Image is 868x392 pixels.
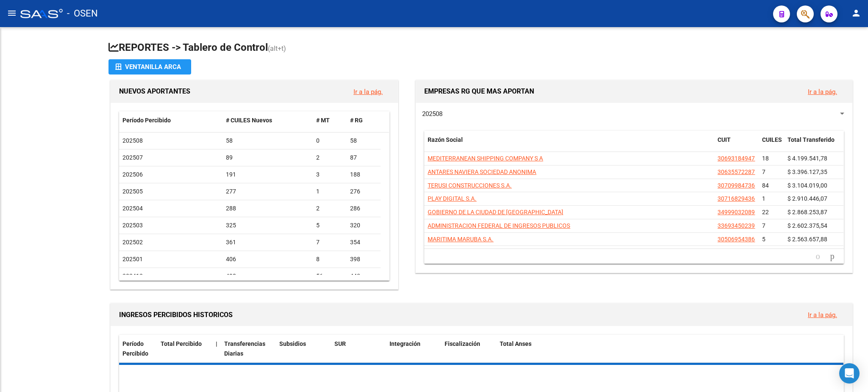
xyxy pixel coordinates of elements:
[718,155,755,162] span: 30693184947
[122,154,143,161] span: 202507
[350,204,377,213] div: 286
[350,237,377,247] div: 354
[108,41,854,55] h1: REPORTES -> Tablero de Control
[718,136,731,143] span: CUIT
[316,271,343,281] div: 56
[316,221,343,230] div: 5
[221,335,276,363] datatable-header-cell: Transferencias Diarias
[350,221,377,230] div: 320
[347,84,389,99] button: Ir a la pág.
[787,168,827,175] span: $ 3.396.127,35
[428,195,476,202] span: PLAY DIGITAL S.A.
[718,222,755,229] span: 33693450239
[226,153,310,163] div: 89
[334,340,346,347] span: SUR
[122,205,143,212] span: 202504
[316,153,343,163] div: 2
[787,222,827,229] span: $ 2.602.375,54
[316,237,343,247] div: 7
[353,88,383,96] a: Ir a la pág.
[316,136,343,146] div: 0
[718,195,755,202] span: 30716829436
[122,137,143,144] span: 202508
[216,340,217,347] span: |
[67,4,98,23] span: - OSEN
[762,136,782,143] span: CUILES
[122,273,143,279] span: 202412
[212,335,221,363] datatable-header-cell: |
[226,204,310,213] div: 288
[119,311,233,319] span: INGRESOS PERCIBIDOS HISTORICOS
[496,335,835,363] datatable-header-cell: Total Anses
[350,187,377,196] div: 276
[714,131,759,159] datatable-header-cell: CUIT
[812,252,824,261] a: go to previous page
[839,363,860,384] div: Open Intercom Messenger
[350,136,377,146] div: 58
[762,155,769,162] span: 18
[350,117,363,124] span: # RG
[386,335,441,363] datatable-header-cell: Integración
[122,171,143,178] span: 202506
[787,236,827,243] span: $ 2.563.657,88
[762,222,765,229] span: 7
[223,111,313,130] datatable-header-cell: # CUILES Nuevos
[428,136,463,143] span: Razón Social
[122,239,143,246] span: 202502
[115,59,184,75] div: Ventanilla ARCA
[226,170,310,179] div: 191
[787,195,827,202] span: $ 2.910.446,07
[718,182,755,189] span: 30709984736
[161,340,202,347] span: Total Percibido
[428,168,536,175] span: ANTARES NAVIERA SOCIEDAD ANONIMA
[268,44,286,52] span: (alt+t)
[276,335,331,363] datatable-header-cell: Subsidios
[316,170,343,179] div: 3
[787,209,827,215] span: $ 2.868.253,87
[808,311,837,319] a: Ir a la pág.
[428,209,563,215] span: GOBIERNO DE LA CIUDAD DE [GEOGRAPHIC_DATA]
[801,307,844,323] button: Ir a la pág.
[762,182,769,189] span: 84
[350,170,377,179] div: 188
[119,335,157,363] datatable-header-cell: Período Percibido
[759,131,784,159] datatable-header-cell: CUILES
[122,340,148,357] span: Período Percibido
[226,237,310,247] div: 361
[500,340,531,347] span: Total Anses
[762,168,765,175] span: 7
[424,131,714,159] datatable-header-cell: Razón Social
[389,340,420,347] span: Integración
[826,252,838,261] a: go to next page
[422,110,442,118] span: 202508
[316,187,343,196] div: 1
[122,256,143,262] span: 202501
[226,271,310,281] div: 498
[316,204,343,213] div: 2
[441,335,496,363] datatable-header-cell: Fiscalización
[784,131,843,159] datatable-header-cell: Total Transferido
[851,8,861,18] mat-icon: person
[108,59,191,75] button: Ventanilla ARCA
[122,222,143,229] span: 202503
[226,254,310,264] div: 406
[226,221,310,230] div: 325
[428,155,543,162] span: MEDITERRANEAN SHIPPING COMPANY S A
[316,117,330,124] span: # MT
[428,222,570,229] span: ADMINISTRACION FEDERAL DE INGRESOS PUBLICOS
[157,335,212,363] datatable-header-cell: Total Percibido
[787,182,827,189] span: $ 3.104.019,00
[718,209,755,215] span: 34999032089
[279,340,306,347] span: Subsidios
[226,117,272,124] span: # CUILES Nuevos
[119,87,190,95] span: NUEVOS APORTANTES
[808,88,837,96] a: Ir a la pág.
[224,340,265,357] span: Transferencias Diarias
[718,168,755,175] span: 30635572287
[801,84,844,99] button: Ir a la pág.
[350,254,377,264] div: 398
[122,188,143,195] span: 202505
[226,187,310,196] div: 277
[787,136,835,143] span: Total Transferido
[424,87,534,95] span: EMPRESAS RG QUE MAS APORTAN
